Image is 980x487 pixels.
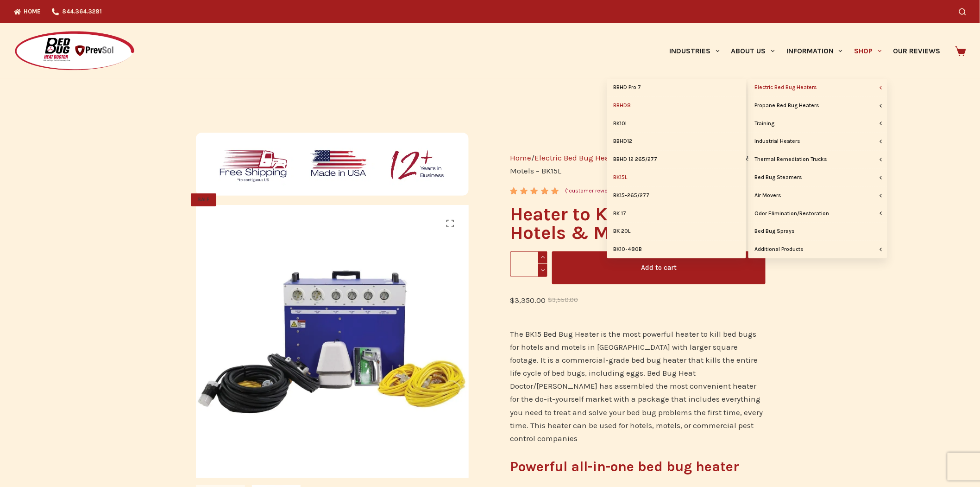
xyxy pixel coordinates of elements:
[725,23,780,79] a: About Us
[510,205,766,242] h1: Heater to Kill Bed Bugs in Hotels & Motels – BK15L
[510,251,548,277] input: Product quantity
[607,151,746,168] a: BBHD 12 265/277
[781,23,848,79] a: Information
[748,79,887,96] a: Electric Bed Bug Heaters
[748,97,887,115] a: Propane Bed Bug Heaters
[887,23,946,79] a: Our Reviews
[607,223,746,240] a: BK 20L
[748,151,887,168] a: Thermal Remediation Trucks
[565,186,614,196] a: (1customer review)
[607,97,746,115] a: BBHD8
[510,456,766,477] h3: Powerful all-in-one bed bug heater
[191,193,216,206] span: SALE
[748,241,887,258] a: Additional Products
[607,169,746,186] a: BK15L
[607,187,746,205] a: BK15-265/277
[567,187,569,194] span: 1
[748,223,887,240] a: Bed Bug Sprays
[510,187,560,237] span: Rated out of 5 based on customer rating
[664,23,725,79] a: Industries
[748,187,887,205] a: Air Movers
[510,295,515,305] span: $
[510,295,546,305] bdi: 3,350.00
[14,31,135,72] img: Prevsol/Bed Bug Heat Doctor
[959,8,966,15] button: Search
[441,214,459,233] a: View full-screen image gallery
[510,153,532,162] a: Home
[7,4,35,32] button: Open LiveChat chat widget
[607,133,746,150] a: BBHD12
[535,153,623,162] a: Electric Bed Bug Heaters
[510,327,766,444] p: The BK15 Bed Bug Heater is the most powerful heater to kill bed bugs for hotels and motels in [GE...
[552,251,766,284] button: Add to cart
[510,187,517,202] span: 1
[664,23,946,79] nav: Primary
[748,133,887,150] a: Industrial Heaters
[607,205,746,223] a: BK 17
[510,151,766,177] nav: Breadcrumb
[548,296,553,303] span: $
[848,23,887,79] a: Shop
[748,205,887,223] a: Odor Elimination/Restoration
[510,187,560,194] div: Rated 5.00 out of 5
[607,115,746,133] a: BK10L
[607,241,746,258] a: BK10-480B
[548,296,578,303] bdi: 3,550.00
[748,169,887,186] a: Bed Bug Steamers
[607,79,746,96] a: BBHD Pro 7
[748,115,887,133] a: Training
